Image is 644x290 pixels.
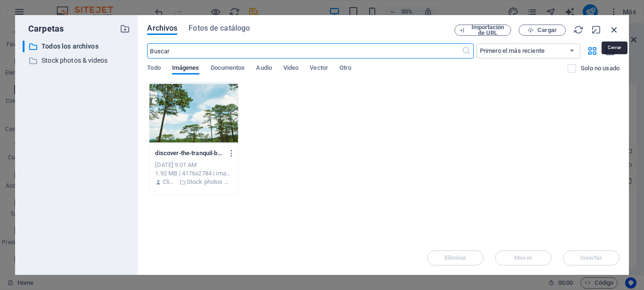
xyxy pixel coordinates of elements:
p: Stock photos & videos [187,178,232,186]
div: [DATE] 9:01 AM [155,161,232,169]
i: Minimizar [591,25,602,35]
div: 1.92 MB | 4176x2784 | image/jpeg [155,169,232,178]
button: Importación de URL [454,25,511,36]
span: Cargar [537,27,557,33]
span: Fotos de catálogo [189,23,250,34]
span: Video [283,62,298,75]
div: Por: Cliente | Carpeta: Stock photos & videos [155,178,232,186]
div: ​ [23,41,25,52]
span: Audio [256,62,272,75]
i: Crear carpeta [120,24,130,34]
span: Importación de URL [469,25,507,36]
span: Otro [339,62,351,75]
p: Todos los archivos [41,41,113,52]
p: Carpetas [23,23,64,35]
i: Volver a cargar [573,25,584,35]
div: Content Slider [13,118,468,248]
p: Solo muestra los archivos que no están usándose en el sitio web. Los archivos añadidos durante es... [581,64,619,73]
span: Imágenes [172,62,199,75]
span: Archivos [147,23,177,34]
div: Stock photos & videos [23,55,130,66]
button: Cargar [519,25,566,36]
input: Buscar [147,43,461,58]
span: Vector [310,62,328,75]
p: discover-the-tranquil-beauty-of-tall-pine-trees-under-a-clear-blue-sky-in-lam-dong-vietnam-i2WTN4... [155,149,223,157]
span: Todo [147,62,160,75]
p: Cliente [163,178,177,186]
p: Stock photos & videos [41,55,113,66]
span: Documentos [211,62,245,75]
